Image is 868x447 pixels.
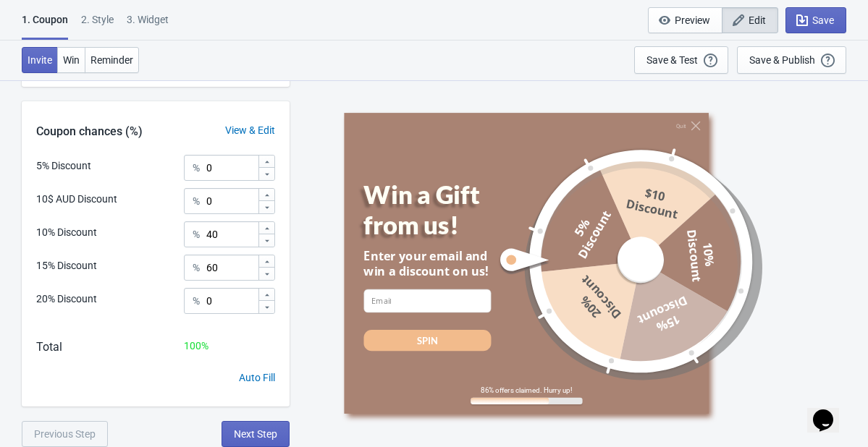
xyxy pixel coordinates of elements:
div: Quit [676,122,686,129]
button: Save & Publish [737,46,846,74]
div: 2 . Style [81,12,114,38]
div: % [193,192,200,210]
button: Save [785,7,846,33]
div: Coupon chances (%) [22,123,157,140]
div: 3. Widget [127,12,169,38]
div: 20% Discount [36,291,97,307]
span: Win [63,54,80,66]
div: 86% offers claimed. Hurry up! [471,386,582,394]
button: Save & Test [634,46,728,74]
div: 5% Discount [36,158,91,174]
input: Chance [206,288,258,314]
button: Reminder [85,47,139,73]
div: SPIN [416,333,437,346]
span: 100 % [184,340,208,352]
div: 15% Discount [36,258,97,273]
button: Invite [22,47,58,73]
div: % [193,259,200,276]
button: Win [57,47,85,73]
div: 1. Coupon [22,12,68,40]
div: View & Edit [211,123,290,138]
iframe: chat widget [807,389,854,433]
span: Reminder [90,54,133,66]
span: Preview [675,14,710,26]
button: Edit [722,7,778,33]
input: Chance [206,155,258,181]
div: Enter your email and win a discount on us! [363,247,491,279]
div: % [193,159,200,176]
div: 10$ AUD Discount [36,192,117,207]
span: Edit [749,14,766,26]
input: Chance [206,221,258,247]
div: % [193,226,200,243]
div: Save & Publish [749,54,815,66]
input: Chance [206,255,258,281]
span: Next Step [234,428,277,440]
span: Save [812,14,834,26]
button: Preview [648,7,722,33]
input: Chance [206,188,258,214]
div: Total [36,339,62,356]
div: 10% Discount [36,225,97,240]
div: Save & Test [646,54,698,66]
input: Email [363,289,491,312]
div: Win a Gift from us! [363,179,516,239]
div: Auto Fill [239,370,275,386]
div: % [193,292,200,310]
span: Invite [28,54,52,66]
button: Next Step [222,421,290,447]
